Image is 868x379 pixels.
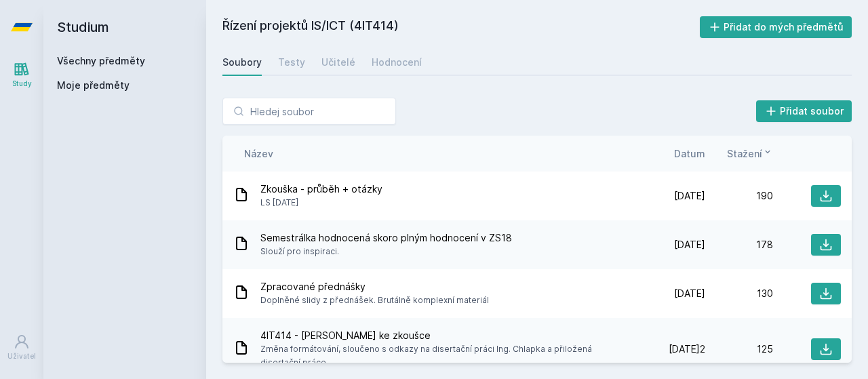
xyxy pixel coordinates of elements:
button: Stažení [727,146,773,161]
span: Zpracované přednášky [260,280,489,294]
span: [DATE] [674,189,705,203]
div: Hodnocení [372,56,422,69]
div: Učitelé [321,56,355,69]
a: Soubory [222,49,262,76]
span: [DATE]2 [669,342,705,356]
button: Přidat do mých předmětů [700,16,852,38]
a: Všechny předměty [57,55,145,66]
span: Moje předměty [57,79,130,92]
div: 178 [705,238,773,252]
a: Učitelé [321,49,355,76]
span: LS [DATE] [260,196,382,210]
span: Změna formátování, sloučeno s odkazy na disertační práci Ing. Chlapka a přiložená disertační práce [260,342,632,370]
span: Doplněné slidy z přednášek. Brutálně komplexní materiál [260,294,489,307]
h2: Řízení projektů IS/ICT (4IT414) [222,16,700,38]
button: Název [244,146,273,161]
div: 125 [705,342,773,356]
span: [DATE] [674,287,705,300]
span: Zkouška - průběh + otázky [260,182,382,196]
a: Testy [278,49,305,76]
span: [DATE] [674,238,705,252]
span: Stažení [727,146,762,161]
a: Uživatel [3,327,41,368]
span: 4IT414 - [PERSON_NAME] ke zkoušce [260,329,632,342]
span: Slouží pro inspiraci. [260,245,512,258]
div: Uživatel [7,351,36,361]
button: Přidat soubor [756,100,852,122]
a: Study [3,54,41,96]
input: Hledej soubor [222,98,396,125]
div: Soubory [222,56,262,69]
div: Study [12,79,32,89]
a: Hodnocení [372,49,422,76]
button: Datum [674,146,705,161]
div: 130 [705,287,773,300]
div: Testy [278,56,305,69]
div: 190 [705,189,773,203]
span: Semestrálka hodnocená skoro plným hodnocení v ZS18 [260,231,512,245]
